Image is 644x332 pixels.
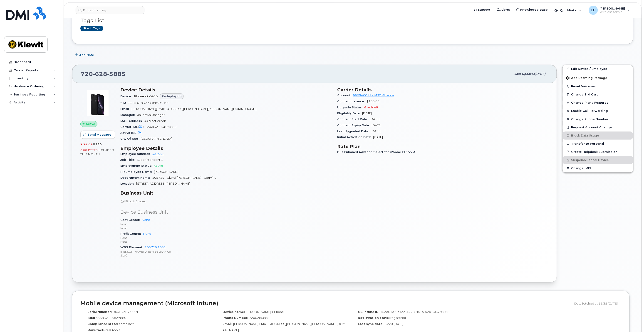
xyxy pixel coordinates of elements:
[145,246,166,249] a: 105729.1052
[120,152,152,156] span: Employee number
[362,112,372,115] span: [DATE]
[120,190,332,196] h3: Business Unit
[120,125,146,129] span: Carrier IMEI
[120,158,137,161] span: Job Title
[80,149,98,152] span: 0.00 Bytes
[142,218,150,222] a: None
[120,209,332,215] p: Device Business Unit
[120,146,332,151] h3: Employee Details
[80,300,571,307] h2: Mobile device management (Microsoft Intune)
[600,7,625,10] span: [PERSON_NAME]
[87,322,118,326] label: Compliance state:
[120,232,143,235] span: Profit Center
[120,164,154,167] span: Employment Status
[96,316,126,320] span: 356832114827880
[337,135,373,139] span: Initial Activation Date
[144,119,166,123] span: 44a8fcf392db
[120,254,332,257] p: 2101
[563,73,633,82] button: Add Roaming Package
[384,322,403,326] span: 13:20 [DATE]
[80,18,625,23] h3: Tags List
[471,5,494,14] a: Support
[143,232,151,235] a: None
[591,7,596,13] span: LH
[520,7,548,12] span: Knowledge Base
[249,316,270,320] span: 7206285885
[600,10,625,14] span: Wireless Admin
[372,124,381,127] span: [DATE]
[246,310,284,314] span: [PERSON_NAME]’s iPhone
[552,6,585,15] div: Quicklinks
[154,170,178,173] span: [PERSON_NAME]
[112,310,138,314] span: DX4FD3P7KXKN
[223,322,346,332] span: [PERSON_NAME][EMAIL_ADDRESS][PERSON_NAME][PERSON_NAME][DOMAIN_NAME]
[560,8,577,12] span: Quicklinks
[120,137,141,140] span: City Of Use
[337,124,372,127] span: Contract Expiry Date
[586,6,633,15] div: Logan Hall
[87,310,112,314] label: Serial Number:
[373,135,383,139] span: [DATE]
[107,71,126,77] span: 5885
[337,112,362,115] span: Eligibility Date
[120,119,144,123] span: MAC Address
[119,322,134,326] span: compliant
[337,117,370,121] span: Contract Start Date
[120,218,142,222] span: Cost Center
[353,94,394,97] a: 990540011 - AT&T Wireless
[563,107,633,115] button: Enable Call Forwarding
[501,7,510,12] span: Alerts
[337,106,364,109] span: Upgrade Status
[563,123,633,132] button: Request Account Change
[563,82,633,90] button: Reset Voicemail
[152,176,216,179] span: 105729 - City of [PERSON_NAME] - Carrying
[120,113,137,117] span: Manager
[358,316,390,320] label: Registration state:
[367,100,379,103] span: $155.00
[120,250,332,254] p: [PERSON_NAME] Water Fac South Co
[337,129,371,133] span: Last Upgraded Date
[371,129,381,133] span: [DATE]
[152,152,164,156] a: 432975
[93,143,102,146] span: used
[87,316,95,320] label: IMEI:
[120,107,131,111] span: Email
[154,164,163,167] span: Active
[120,131,144,134] span: Active IMEI
[563,132,633,140] button: Block Data Usage
[162,94,182,98] span: Redeploying
[146,125,176,129] span: 356832114827880
[137,113,165,117] span: Unknown Manager
[120,95,134,98] span: Device
[223,316,248,320] label: Phone Number:
[563,90,633,99] button: Change SIM Card
[563,148,633,156] a: Create Helpdesk Submission
[478,7,490,12] span: Support
[535,72,546,76] span: [DATE]
[337,100,367,103] span: Contract balance
[72,51,98,59] button: Add Note
[144,131,147,134] span: —
[370,117,379,121] span: [DATE]
[80,131,115,139] button: Send Message
[136,182,190,185] span: [STREET_ADDRESS][PERSON_NAME]
[390,316,406,320] span: registered
[120,222,332,226] p: None
[337,87,549,93] h3: Carrier Details
[563,140,633,148] button: Transfer to Personal
[120,176,152,179] span: Department Name
[566,76,607,81] span: Add Roaming Package
[112,328,121,332] span: Apple
[120,236,332,240] p: None
[131,107,257,111] span: [PERSON_NAME][EMAIL_ADDRESS][PERSON_NAME][PERSON_NAME][DOMAIN_NAME]
[563,164,633,172] button: Change IMEI
[137,158,163,161] span: Superintendent 1
[79,53,94,57] span: Add Note
[81,71,126,77] span: 720
[563,115,633,123] button: Change Phone Number
[337,144,549,149] h3: Rate Plan
[358,322,383,326] label: Last sync date:
[80,143,93,146] span: 7.74 GB
[120,101,129,105] span: SIM
[134,95,158,98] span: iPhone XR 64GB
